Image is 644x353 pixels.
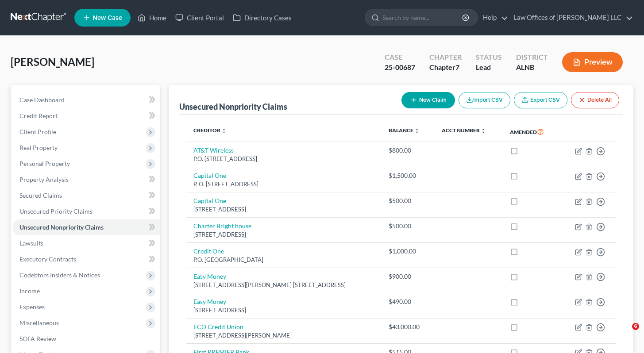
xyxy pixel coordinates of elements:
div: 25-00687 [385,62,415,73]
div: ALNB [516,62,548,73]
span: Property Analysis [19,176,69,183]
button: New Claim [401,92,455,108]
button: Delete All [571,92,619,108]
span: Real Property [19,144,58,151]
span: Lawsuits [19,239,43,247]
span: SOFA Review [19,335,56,342]
a: Charter Bright house [193,222,251,230]
a: SOFA Review [12,331,160,347]
div: P. O. [STREET_ADDRESS] [193,180,374,188]
a: Law Offices of [PERSON_NAME] LLC [509,10,633,26]
span: Client Profile [19,128,56,135]
span: Unsecured Priority Claims [19,207,93,215]
a: Capital One [193,197,226,204]
div: $1,000.00 [389,247,428,256]
button: Import CSV [459,92,510,108]
a: Easy Money [193,272,226,280]
iframe: Intercom live chat [614,323,635,344]
a: Balance unfold_more [389,127,420,134]
div: Unsecured Nonpriority Claims [179,101,287,112]
div: [STREET_ADDRESS][PERSON_NAME] [STREET_ADDRESS] [193,281,374,289]
a: Client Portal [171,10,228,26]
a: Easy Money [193,298,226,305]
div: $800.00 [389,146,428,155]
a: Creditor unfold_more [193,127,227,134]
span: Credit Report [19,112,58,119]
div: $43,000.00 [389,322,428,331]
a: Credit Report [12,108,160,124]
th: Amended [503,122,559,142]
i: unfold_more [221,128,227,134]
div: $500.00 [389,196,428,205]
a: Property Analysis [12,172,160,188]
span: Income [19,287,40,295]
span: 6 [632,323,639,330]
span: Case Dashboard [19,96,65,104]
span: 7 [455,63,459,71]
a: ECO Credit Union [193,323,243,330]
div: P.O. [STREET_ADDRESS] [193,155,374,163]
span: Unsecured Nonpriority Claims [19,223,104,231]
span: Personal Property [19,160,70,167]
a: Lawsuits [12,235,160,251]
i: unfold_more [481,128,486,134]
div: Status [476,52,502,62]
div: Lead [476,62,502,73]
div: [STREET_ADDRESS] [193,205,374,214]
a: Credit One [193,247,224,255]
div: $1,500.00 [389,171,428,180]
a: Executory Contracts [12,251,160,267]
div: Chapter [429,52,462,62]
div: $900.00 [389,272,428,281]
div: [STREET_ADDRESS][PERSON_NAME] [193,331,374,340]
span: [PERSON_NAME] [11,55,94,68]
a: Capital One [193,172,226,179]
div: District [516,52,548,62]
span: Expenses [19,303,45,311]
span: Executory Contracts [19,255,76,263]
a: Secured Claims [12,188,160,203]
a: Export CSV [514,92,567,108]
div: Chapter [429,62,462,73]
span: Codebtors Insiders & Notices [19,271,100,279]
div: $500.00 [389,222,428,230]
div: Case [385,52,415,62]
a: Unsecured Priority Claims [12,203,160,219]
a: Directory Cases [228,10,296,26]
span: Miscellaneous [19,319,59,326]
a: Case Dashboard [12,92,160,108]
input: Search by name... [382,9,463,26]
div: $490.00 [389,297,428,306]
div: [STREET_ADDRESS] [193,306,374,315]
a: AT&T Wireless [193,146,234,154]
button: Preview [562,52,623,72]
a: Home [133,10,171,26]
div: P.O. [GEOGRAPHIC_DATA] [193,256,374,264]
a: Unsecured Nonpriority Claims [12,219,160,235]
div: [STREET_ADDRESS] [193,230,374,239]
i: unfold_more [414,128,420,134]
span: New Case [93,15,122,21]
span: Secured Claims [19,192,62,199]
a: Help [478,10,508,26]
a: Acct Number unfold_more [442,127,486,134]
